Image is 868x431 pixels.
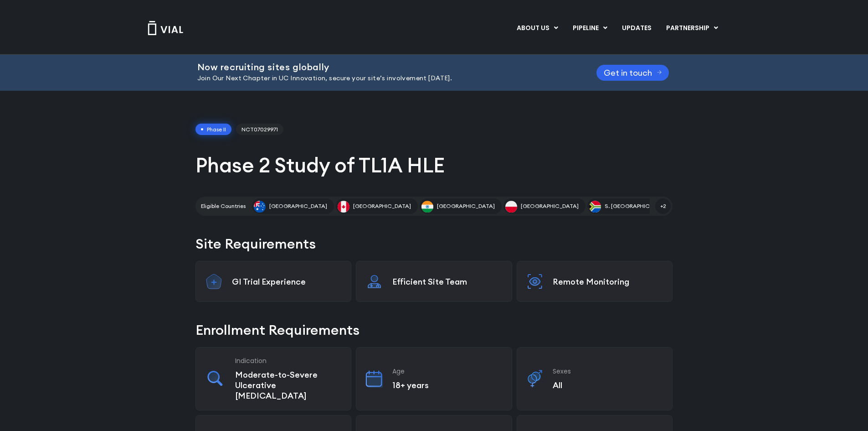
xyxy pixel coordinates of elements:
[392,380,503,390] p: 18+ years
[589,201,601,213] img: S. Africa
[338,201,349,213] img: Canada
[392,367,503,375] h3: Age
[195,152,673,178] h1: Phase 2 Study of TL1A HLE
[553,367,663,375] h3: Sexes
[147,21,184,35] img: Vial Logo
[201,202,246,210] h2: Eligible Countries
[421,201,433,213] img: India
[197,73,574,83] p: Join Our Next Chapter in UC Innovation, secure your site’s involvement [DATE].
[553,380,663,390] p: All
[509,21,565,36] a: ABOUT USMenu Toggle
[565,21,614,36] a: PIPELINEMenu Toggle
[437,202,495,210] span: [GEOGRAPHIC_DATA]
[197,62,574,72] h2: Now recruiting sites globally
[353,202,411,210] span: [GEOGRAPHIC_DATA]
[195,124,231,135] span: Phase II
[605,202,669,210] span: S. [GEOGRAPHIC_DATA]
[604,69,652,76] span: Get in touch
[235,357,342,365] h3: Indication
[269,202,327,210] span: [GEOGRAPHIC_DATA]
[521,202,579,210] span: [GEOGRAPHIC_DATA]
[659,21,725,36] a: PARTNERSHIPMenu Toggle
[505,201,517,213] img: Poland
[232,276,342,287] p: GI Trial Experience
[195,320,673,340] h2: Enrollment Requirements
[254,201,266,213] img: Australia
[655,198,671,214] span: +2
[235,369,342,401] p: Moderate-to-Severe Ulcerative [MEDICAL_DATA]
[195,234,673,254] h2: Site Requirements
[236,124,283,135] span: NCT07029971
[553,276,663,287] p: Remote Monitoring
[596,65,669,81] a: Get in touch
[392,276,503,287] p: Efficient Site Team
[615,21,658,36] a: UPDATES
